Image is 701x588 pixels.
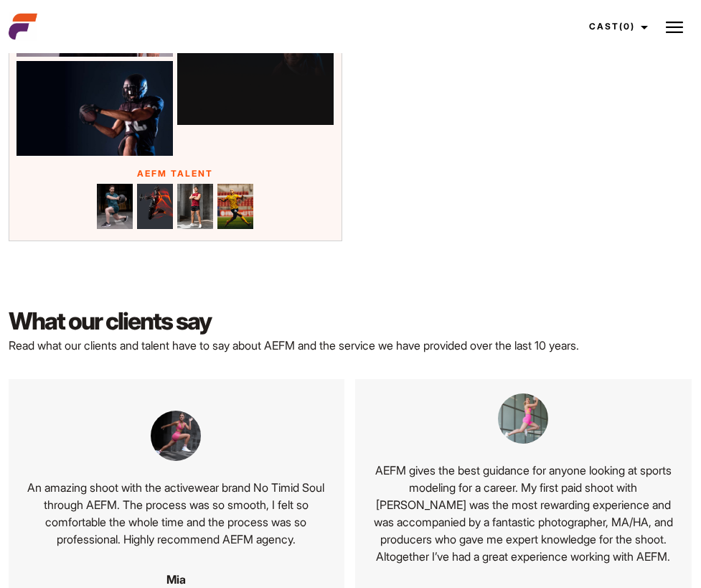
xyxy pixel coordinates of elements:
img: Samantha professional soccer player about to control the ball during a game [217,184,253,229]
p: Read what our clients and talent have to say about AEFM and the service we have provided over the... [9,337,692,354]
strong: Mia [166,572,186,587]
span: (0) [619,21,635,32]
h2: What our clients say [9,306,692,337]
img: cropped-aefm-brand-fav-22-square.png [9,12,37,41]
a: Cast(0) [576,7,657,46]
img: Untitled 3 7 [498,393,548,444]
img: Untitled 1 3 [177,184,213,229]
img: Nicholas jumping with with barbell [137,184,173,229]
p: AEFM Talent [17,167,334,180]
img: Untitled 3 8 [151,411,201,461]
p: AEFM gives the best guidance for anyone looking at sports modeling for a career. My first paid sh... [370,462,677,565]
img: zczx [97,184,133,229]
img: Burger icon [666,19,683,36]
p: An amazing shoot with the activewear brand No Timid Soul through AEFM. The process was so smooth,... [22,479,330,548]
